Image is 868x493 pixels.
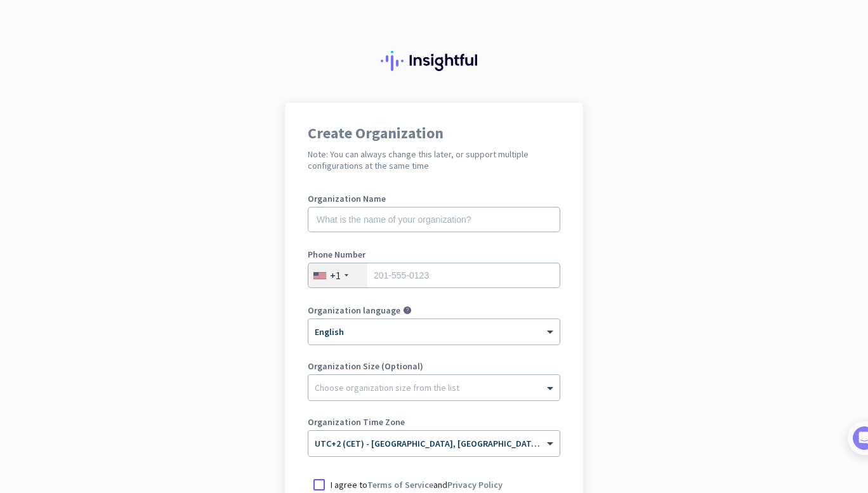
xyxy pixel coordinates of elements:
[308,250,560,259] label: Phone Number
[308,362,560,371] label: Organization Size (Optional)
[367,479,433,490] a: Terms of Service
[308,148,560,171] h2: Note: You can always change this later, or support multiple configurations at the same time
[331,478,503,491] p: I agree to and
[403,306,412,315] i: help
[308,417,560,426] label: Organization Time Zone
[308,194,560,203] label: Organization Name
[330,269,341,282] div: +1
[308,306,400,315] label: Organization language
[308,126,560,141] h1: Create Organization
[308,263,560,288] input: 201-555-0123
[381,51,487,71] img: Insightful
[447,479,503,490] a: Privacy Policy
[308,207,560,232] input: What is the name of your organization?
